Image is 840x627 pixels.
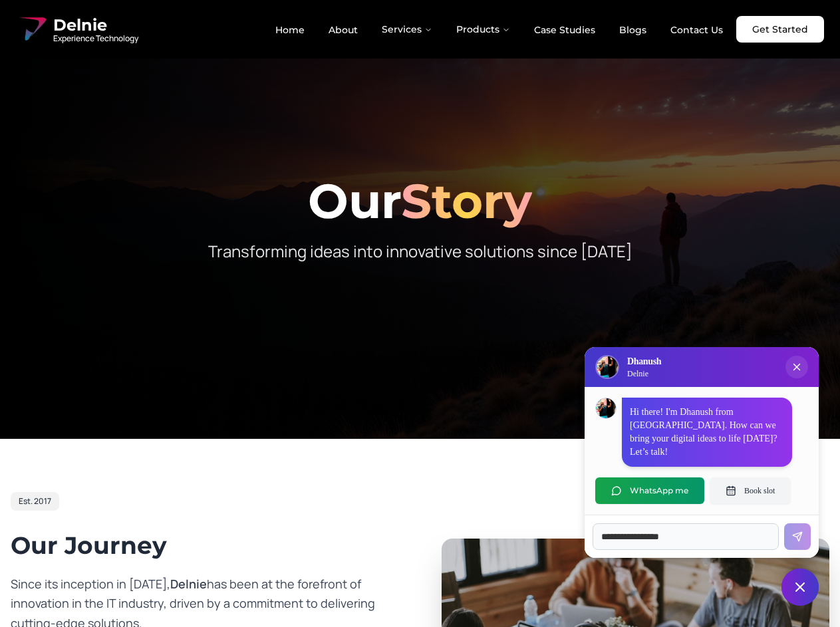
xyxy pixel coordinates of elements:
nav: Main [265,16,734,43]
a: Case Studies [523,19,606,41]
a: Home [265,19,315,41]
h3: Dhanush [627,355,661,368]
a: Get Started [736,16,824,43]
a: Contact Us [660,19,734,41]
p: Hi there! I'm Dhanush from [GEOGRAPHIC_DATA]. How can we bring your digital ideas to life [DATE]?... [630,406,784,459]
span: Delnie [53,15,138,36]
img: Dhanush [596,398,616,418]
button: Products [446,16,521,43]
button: Close chat popup [785,356,808,378]
img: Delnie Logo [16,13,48,45]
a: Delnie Logo Full [16,13,138,45]
h1: Our [11,177,829,225]
a: About [318,19,368,41]
span: Experience Technology [53,33,138,44]
h2: Our Journey [11,532,399,559]
p: Transforming ideas into innovative solutions since [DATE] [165,241,676,262]
span: Delnie [170,576,207,592]
a: Blogs [609,19,657,41]
button: Book slot [710,477,791,504]
button: Services [371,16,443,43]
button: WhatsApp me [595,477,704,504]
img: Delnie Logo [597,356,618,378]
span: Est. 2017 [19,496,51,507]
span: Story [401,172,532,230]
p: Delnie [627,368,661,379]
button: Close chat [781,568,819,606]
